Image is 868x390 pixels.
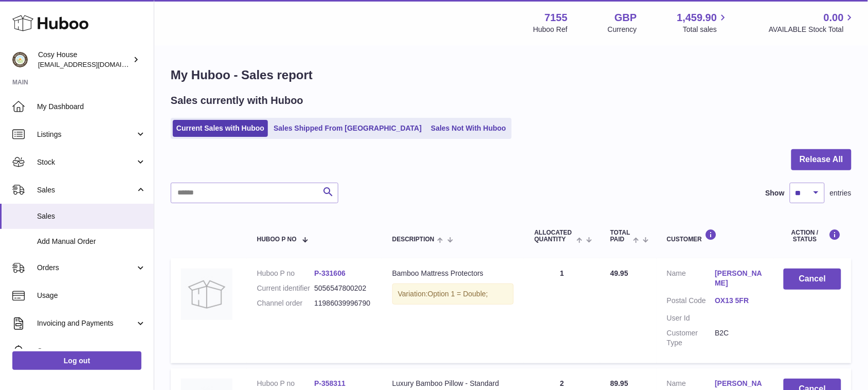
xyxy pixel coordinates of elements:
td: 1 [524,258,600,363]
h2: Sales currently with Huboo [171,94,303,108]
dt: Huboo P no [257,269,315,278]
div: Huboo Ref [533,25,568,34]
div: Currency [608,25,637,34]
span: 1,459.90 [677,11,717,25]
span: Option 1 = Double; [428,290,488,298]
img: info@wholesomegoods.com [12,52,28,67]
span: Total sales [683,25,729,34]
a: OX13 5FR [715,296,764,306]
span: Listings [37,130,135,139]
span: My Dashboard [37,102,146,112]
span: [EMAIL_ADDRESS][DOMAIN_NAME] [38,60,151,68]
span: 0.00 [824,11,844,25]
a: [PERSON_NAME] [715,269,764,288]
div: Customer [667,229,763,243]
img: no-photo.jpg [181,269,232,320]
div: Cosy House [38,50,131,69]
span: AVAILABLE Stock Total [769,25,856,34]
a: P-358311 [314,379,346,387]
h1: My Huboo - Sales report [171,67,852,83]
dd: B2C [715,328,764,348]
span: Usage [37,291,146,300]
div: Action / Status [784,229,841,243]
strong: GBP [614,11,637,25]
dt: Postal Code [667,296,715,308]
a: Sales Not With Huboo [427,120,510,137]
span: Cases [37,346,146,356]
span: Orders [37,263,135,273]
span: 89.95 [610,379,628,387]
dt: Customer Type [667,328,715,348]
span: Sales [37,185,135,195]
span: Description [392,236,435,243]
a: Current Sales with Huboo [173,120,268,137]
button: Cancel [784,269,841,290]
dt: Channel order [257,298,315,308]
span: Add Manual Order [37,237,146,246]
a: P-331606 [314,269,346,277]
span: Invoicing and Payments [37,318,135,328]
dd: 5056547800202 [314,283,372,293]
button: Release All [791,149,852,170]
span: ALLOCATED Quantity [534,229,573,243]
strong: 7155 [545,11,568,25]
dt: User Id [667,313,715,323]
label: Show [766,188,785,198]
span: entries [830,188,852,198]
dt: Huboo P no [257,379,315,388]
div: Bamboo Mattress Protectors [392,269,514,278]
span: Total paid [610,229,630,243]
dt: Current identifier [257,283,315,293]
a: 1,459.90 Total sales [677,11,729,34]
span: Stock [37,157,135,167]
a: Sales Shipped From [GEOGRAPHIC_DATA] [270,120,425,137]
span: 49.95 [610,269,628,277]
span: Sales [37,211,146,221]
a: 0.00 AVAILABLE Stock Total [769,11,856,34]
dt: Name [667,269,715,291]
span: Huboo P no [257,236,297,243]
div: Variation: [392,283,514,305]
a: Log out [12,351,141,370]
dd: 11986039996790 [314,298,372,308]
